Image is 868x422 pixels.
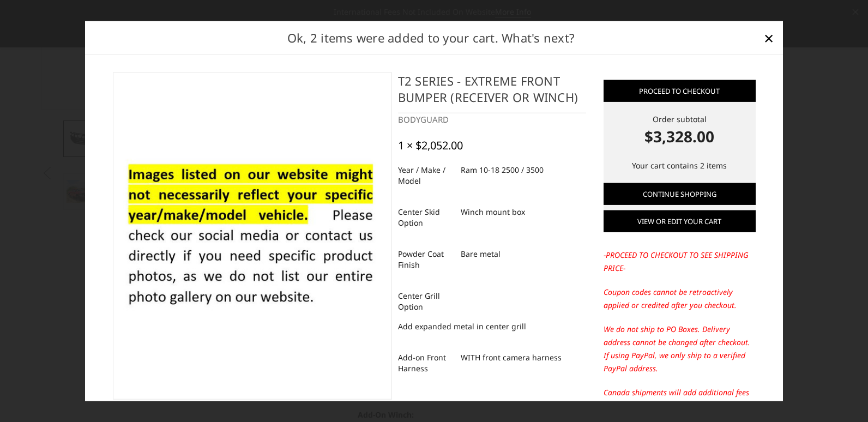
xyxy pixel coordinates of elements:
[604,323,756,375] p: We do not ship to PO Boxes. Delivery address cannot be changed after checkout. If using PayPal, w...
[398,286,453,317] dt: Center Grill Option
[398,113,586,125] div: BODYGUARD
[764,26,774,49] span: ×
[461,244,501,264] dd: Bare metal
[604,80,756,101] a: Proceed to checkout
[461,160,544,180] dd: Ram 10-18 2500 / 3500
[398,160,453,191] dt: Year / Make / Model
[604,159,756,172] p: Your cart contains 2 items
[119,144,386,327] img: T2 Series - Extreme Front Bumper (receiver or winch)
[398,348,453,378] dt: Add-on Front Harness
[604,124,756,147] strong: $3,328.00
[461,202,525,222] dd: Winch mount box
[760,29,777,46] a: Close
[604,286,756,312] p: Coupon codes cannot be retroactively applied or credited after you checkout.
[604,183,756,204] a: Continue Shopping
[398,72,586,113] h4: T2 Series - Extreme Front Bumper (receiver or winch)
[398,244,453,275] dt: Powder Coat Finish
[604,210,756,232] a: View or edit your cart
[103,29,760,47] h2: Ok, 2 items were added to your cart. What's next?
[461,348,562,367] dd: WITH front camera harness
[604,113,756,147] div: Order subtotal
[398,317,526,336] dd: Add expanded metal in center grill
[398,202,453,233] dt: Center Skid Option
[604,249,756,275] p: -PROCEED TO CHECKOUT TO SEE SHIPPING PRICE-
[398,139,463,152] div: 1 × $2,052.00
[813,370,868,422] iframe: Chat Widget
